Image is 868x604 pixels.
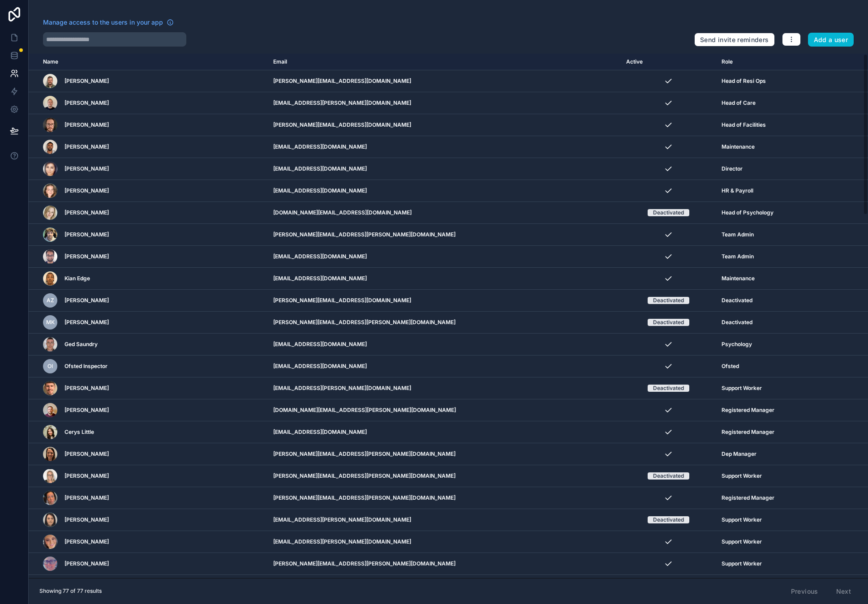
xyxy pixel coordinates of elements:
[268,509,621,531] td: [EMAIL_ADDRESS][PERSON_NAME][DOMAIN_NAME]
[29,54,868,578] div: scrollable content
[64,297,109,304] span: [PERSON_NAME]
[268,268,621,290] td: [EMAIL_ADDRESS][DOMAIN_NAME]
[268,531,621,553] td: [EMAIL_ADDRESS][PERSON_NAME][DOMAIN_NAME]
[722,450,756,458] span: Dep Manager
[46,319,55,326] span: MK
[268,487,621,509] td: [PERSON_NAME][EMAIL_ADDRESS][PERSON_NAME][DOMAIN_NAME]
[722,209,773,216] span: Head of Psychology
[722,516,762,523] span: Support Worker
[43,18,174,27] a: Manage access to the users in your app
[64,77,109,85] span: [PERSON_NAME]
[722,99,756,107] span: Head of Care
[722,319,752,326] span: Deactivated
[43,18,163,27] span: Manage access to the users in your app
[268,421,621,443] td: [EMAIL_ADDRESS][DOMAIN_NAME]
[29,54,268,70] th: Name
[268,54,621,70] th: Email
[268,224,621,246] td: [PERSON_NAME][EMAIL_ADDRESS][PERSON_NAME][DOMAIN_NAME]
[268,334,621,356] td: [EMAIL_ADDRESS][DOMAIN_NAME]
[64,275,90,282] span: Kian Edge
[653,472,684,480] div: Deactivated
[722,165,743,172] span: Director
[64,472,109,480] span: [PERSON_NAME]
[722,275,755,282] span: Maintenance
[64,560,109,567] span: [PERSON_NAME]
[808,33,854,47] button: Add a user
[653,516,684,523] div: Deactivated
[64,407,109,414] span: [PERSON_NAME]
[722,187,753,194] span: HR & Payroll
[268,202,621,224] td: [DOMAIN_NAME][EMAIL_ADDRESS][DOMAIN_NAME]
[268,575,621,597] td: [PERSON_NAME][EMAIL_ADDRESS][PERSON_NAME][DOMAIN_NAME]
[64,538,109,545] span: [PERSON_NAME]
[64,385,109,392] span: [PERSON_NAME]
[268,377,621,399] td: [EMAIL_ADDRESS][PERSON_NAME][DOMAIN_NAME]
[64,319,109,326] span: [PERSON_NAME]
[722,538,762,545] span: Support Worker
[268,136,621,158] td: [EMAIL_ADDRESS][DOMAIN_NAME]
[722,494,774,501] span: Registered Manager
[64,209,109,216] span: [PERSON_NAME]
[64,450,109,458] span: [PERSON_NAME]
[268,312,621,334] td: [PERSON_NAME][EMAIL_ADDRESS][PERSON_NAME][DOMAIN_NAME]
[722,143,755,150] span: Maintenance
[64,428,94,436] span: Cerys Little
[64,187,109,194] span: [PERSON_NAME]
[64,165,109,172] span: [PERSON_NAME]
[64,253,109,260] span: [PERSON_NAME]
[268,465,621,487] td: [PERSON_NAME][EMAIL_ADDRESS][PERSON_NAME][DOMAIN_NAME]
[621,54,716,70] th: Active
[722,407,774,414] span: Registered Manager
[47,363,53,370] span: OI
[64,341,98,348] span: Ged Saundry
[653,297,684,304] div: Deactivated
[722,385,762,392] span: Support Worker
[64,143,109,150] span: [PERSON_NAME]
[722,77,766,85] span: Head of Resi Ops
[722,363,739,370] span: Ofsted
[694,33,774,47] button: Send invite reminders
[268,290,621,312] td: [PERSON_NAME][EMAIL_ADDRESS][DOMAIN_NAME]
[268,158,621,180] td: [EMAIL_ADDRESS][DOMAIN_NAME]
[722,341,752,348] span: Psychology
[64,363,107,370] span: Ofsted Inspector
[268,399,621,421] td: [DOMAIN_NAME][EMAIL_ADDRESS][PERSON_NAME][DOMAIN_NAME]
[722,253,754,260] span: Team Admin
[64,121,109,129] span: [PERSON_NAME]
[64,231,109,238] span: [PERSON_NAME]
[268,114,621,136] td: [PERSON_NAME][EMAIL_ADDRESS][DOMAIN_NAME]
[268,553,621,575] td: [PERSON_NAME][EMAIL_ADDRESS][PERSON_NAME][DOMAIN_NAME]
[64,516,109,523] span: [PERSON_NAME]
[64,494,109,501] span: [PERSON_NAME]
[716,54,832,70] th: Role
[47,297,54,304] span: AZ
[268,356,621,377] td: [EMAIL_ADDRESS][DOMAIN_NAME]
[39,587,102,595] span: Showing 77 of 77 results
[268,180,621,202] td: [EMAIL_ADDRESS][DOMAIN_NAME]
[722,121,766,129] span: Head of Facilities
[722,428,774,436] span: Registered Manager
[64,99,109,107] span: [PERSON_NAME]
[653,319,684,326] div: Deactivated
[653,209,684,216] div: Deactivated
[722,472,762,480] span: Support Worker
[722,297,752,304] span: Deactivated
[268,443,621,465] td: [PERSON_NAME][EMAIL_ADDRESS][PERSON_NAME][DOMAIN_NAME]
[268,70,621,92] td: [PERSON_NAME][EMAIL_ADDRESS][DOMAIN_NAME]
[653,385,684,392] div: Deactivated
[722,231,754,238] span: Team Admin
[268,246,621,268] td: [EMAIL_ADDRESS][DOMAIN_NAME]
[268,92,621,114] td: [EMAIL_ADDRESS][PERSON_NAME][DOMAIN_NAME]
[722,560,762,567] span: Support Worker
